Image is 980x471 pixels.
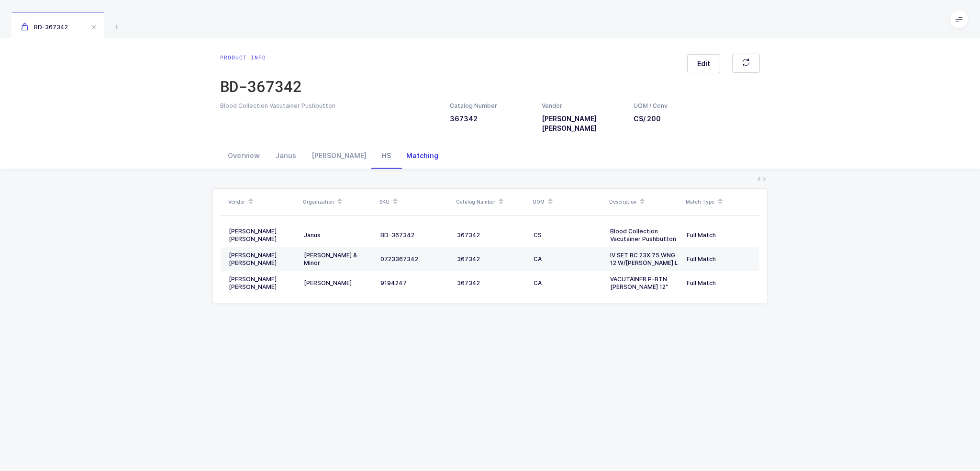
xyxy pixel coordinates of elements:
div: Full Match [687,255,751,263]
div: Matching [399,143,446,169]
div: Janus [267,143,304,169]
div: UOM / Conv [634,102,668,110]
div: 367342 [457,231,526,239]
div: CA [534,255,602,263]
div: Organization [303,194,374,210]
div: Vendor [542,102,622,110]
span: / 200 [643,115,661,123]
div: Full Match [687,231,751,239]
div: Janus [304,231,373,239]
span: BD-367342 [21,23,68,31]
h3: CS [634,114,668,124]
div: [PERSON_NAME] [PERSON_NAME] [229,252,296,267]
div: 0723367342 [380,255,449,263]
div: [PERSON_NAME] [304,279,373,287]
div: 367342 [457,255,526,263]
button: Edit [687,54,720,73]
div: [PERSON_NAME] [304,143,374,169]
div: Full Match [687,279,751,287]
div: BD-367342 [380,231,449,239]
div: Blood Collection Vacutainer Pushbutton [610,228,679,243]
div: IV SET BC 23X.75 WNG 12 W/[PERSON_NAME] L [610,252,679,267]
div: Blood Collection Vacutainer Pushbutton [220,102,438,110]
span: Edit [697,59,710,69]
div: Description [609,194,680,210]
div: HS [374,143,399,169]
div: SKU [379,194,450,210]
div: Vendor [228,194,297,210]
div: 9194247 [380,279,449,287]
h3: [PERSON_NAME] [PERSON_NAME] [542,114,622,133]
div: Catalog Number [456,194,527,210]
div: VACUTAINER P-BTN [PERSON_NAME] 12" [610,276,679,291]
div: [PERSON_NAME] [PERSON_NAME] [229,228,296,243]
div: 367342 [457,279,526,287]
div: CS [534,231,602,239]
div: Overview [220,143,267,169]
div: Product info [220,54,302,61]
div: [PERSON_NAME] [PERSON_NAME] [229,276,296,291]
div: UOM [533,194,603,210]
div: Match Type [686,194,757,210]
div: CA [534,279,602,287]
div: [PERSON_NAME] & Minor [304,252,373,267]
